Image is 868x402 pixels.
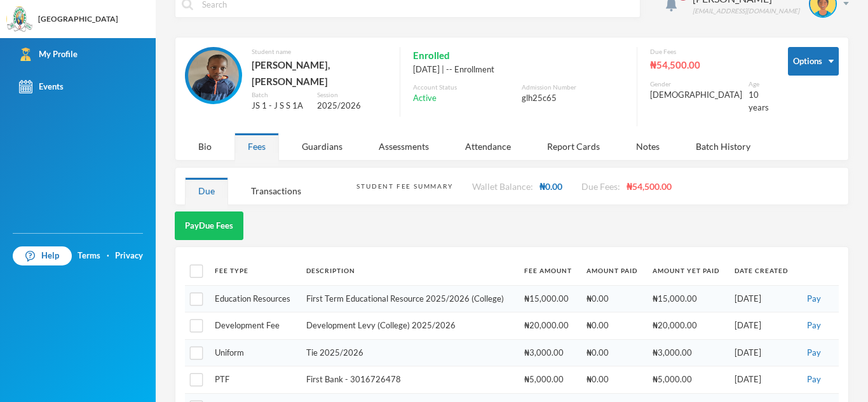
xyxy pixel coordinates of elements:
[534,133,613,160] div: Report Cards
[539,181,562,192] span: ₦0.00
[300,257,518,285] th: Description
[518,257,580,285] th: Fee Amount
[252,57,387,90] div: [PERSON_NAME], [PERSON_NAME]
[623,133,673,160] div: Notes
[646,366,728,394] td: ₦5,000.00
[413,92,437,105] span: Active
[650,57,769,73] div: ₦54,500.00
[300,339,518,366] td: Tie 2025/2026
[472,181,533,192] span: Wallet Balance:
[115,250,143,262] a: Privacy
[7,7,32,32] img: logo
[234,133,279,160] div: Fees
[13,246,72,265] a: Help
[693,6,799,16] div: [EMAIL_ADDRESS][DOMAIN_NAME]
[650,89,742,102] div: [DEMOGRAPHIC_DATA]
[413,83,515,92] div: Account Status
[522,92,624,105] div: glh25c65
[803,319,825,333] button: Pay
[208,312,300,340] td: Development Fee
[208,366,300,394] td: PTF
[188,50,239,101] img: STUDENT
[646,339,728,366] td: ₦3,000.00
[252,100,308,112] div: JS 1 - J S S 1A
[728,366,797,394] td: [DATE]
[413,64,624,76] div: [DATE] | -- Enrollment
[728,339,797,366] td: [DATE]
[78,250,100,262] a: Terms
[107,250,109,262] div: ·
[185,177,228,204] div: Due
[252,47,387,57] div: Student name
[19,48,78,61] div: My Profile
[803,373,825,387] button: Pay
[208,285,300,312] td: Education Resources
[19,80,64,93] div: Events
[175,211,243,240] button: PayDue Fees
[522,83,624,92] div: Admission Number
[749,89,769,114] div: 10 years
[580,366,646,394] td: ₦0.00
[580,285,646,312] td: ₦0.00
[728,312,797,340] td: [DATE]
[627,181,672,192] span: ₦54,500.00
[317,100,387,112] div: 2025/2026
[365,133,442,160] div: Assessments
[646,257,728,285] th: Amount Yet Paid
[650,79,742,89] div: Gender
[300,312,518,340] td: Development Levy (College) 2025/2026
[580,339,646,366] td: ₦0.00
[646,285,728,312] td: ₦15,000.00
[581,181,620,192] span: Due Fees:
[803,292,825,306] button: Pay
[518,285,580,312] td: ₦15,000.00
[728,257,797,285] th: Date Created
[518,339,580,366] td: ₦3,000.00
[317,90,387,100] div: Session
[208,257,300,285] th: Fee Type
[788,47,839,76] button: Options
[682,133,764,160] div: Batch History
[728,285,797,312] td: [DATE]
[288,133,356,160] div: Guardians
[252,90,308,100] div: Batch
[580,312,646,340] td: ₦0.00
[803,346,825,360] button: Pay
[208,339,300,366] td: Uniform
[300,366,518,394] td: First Bank - 3016726478
[650,47,769,57] div: Due Fees
[452,133,524,160] div: Attendance
[749,79,769,89] div: Age
[356,182,452,191] div: Student Fee Summary
[518,312,580,340] td: ₦20,000.00
[38,13,118,25] div: [GEOGRAPHIC_DATA]
[518,366,580,394] td: ₦5,000.00
[413,47,450,64] span: Enrolled
[580,257,646,285] th: Amount Paid
[185,133,225,160] div: Bio
[646,312,728,340] td: ₦20,000.00
[300,285,518,312] td: First Term Educational Resource 2025/2026 (College)
[238,177,315,204] div: Transactions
